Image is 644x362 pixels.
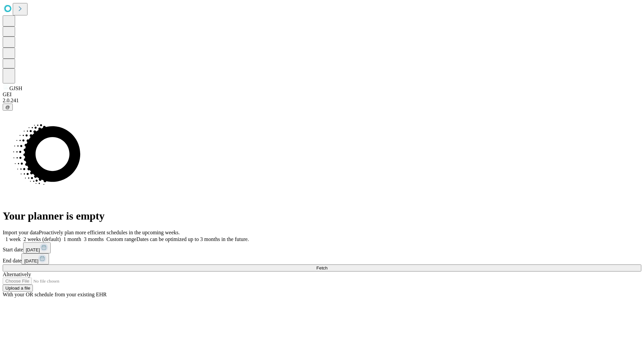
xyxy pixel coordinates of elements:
div: Start date [3,242,641,253]
span: [DATE] [26,247,40,252]
h1: Your planner is empty [3,210,641,222]
span: Custom range [106,236,136,242]
span: 1 week [5,236,21,242]
div: GEI [3,92,641,98]
span: Proactively plan more efficient schedules in the upcoming weeks. [39,230,180,235]
span: Import your data [3,230,39,235]
span: 1 month [63,236,81,242]
span: With your OR schedule from your existing EHR [3,292,107,297]
button: [DATE] [21,253,49,264]
span: [DATE] [24,258,38,263]
span: Dates can be optimized up to 3 months in the future. [137,236,249,242]
span: 2 weeks (default) [23,236,61,242]
span: Fetch [316,265,327,270]
button: [DATE] [23,242,51,253]
button: @ [3,104,13,111]
div: 2.0.241 [3,98,641,104]
span: 3 months [84,236,104,242]
button: Fetch [3,264,641,271]
span: Alternatively [3,271,31,277]
span: GJSH [9,85,22,91]
div: End date [3,253,641,264]
span: @ [5,105,10,110]
button: Upload a file [3,285,33,292]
